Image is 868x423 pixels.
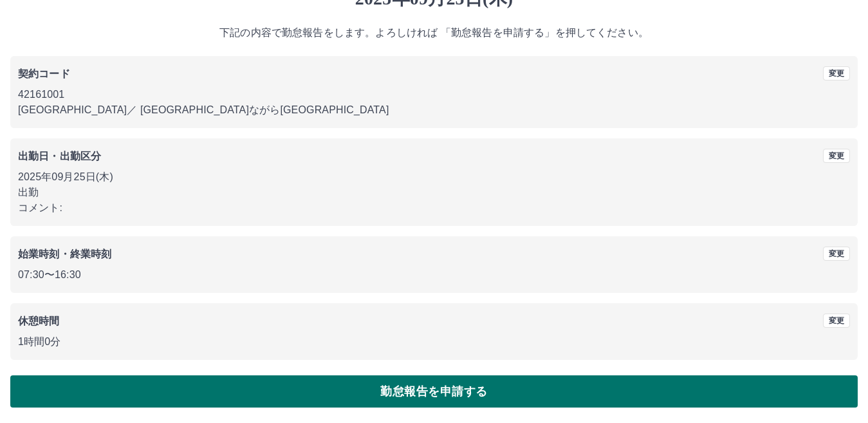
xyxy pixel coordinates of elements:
p: 2025年09月25日(木) [18,169,850,185]
button: 変更 [823,149,850,163]
button: 勤怠報告を申請する [10,375,858,408]
b: 契約コード [18,68,70,79]
p: [GEOGRAPHIC_DATA] ／ [GEOGRAPHIC_DATA]ながら[GEOGRAPHIC_DATA] [18,102,850,118]
p: コメント: [18,200,850,216]
p: 42161001 [18,87,850,102]
p: 出勤 [18,185,850,200]
p: 1時間0分 [18,334,850,350]
b: 出勤日・出勤区分 [18,151,101,162]
p: 07:30 〜 16:30 [18,267,850,283]
button: 変更 [823,314,850,328]
b: 休憩時間 [18,315,60,326]
p: 下記の内容で勤怠報告をします。よろしければ 「勤怠報告を申請する」を押してください。 [10,25,858,41]
button: 変更 [823,247,850,261]
b: 始業時刻・終業時刻 [18,249,111,259]
button: 変更 [823,66,850,80]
